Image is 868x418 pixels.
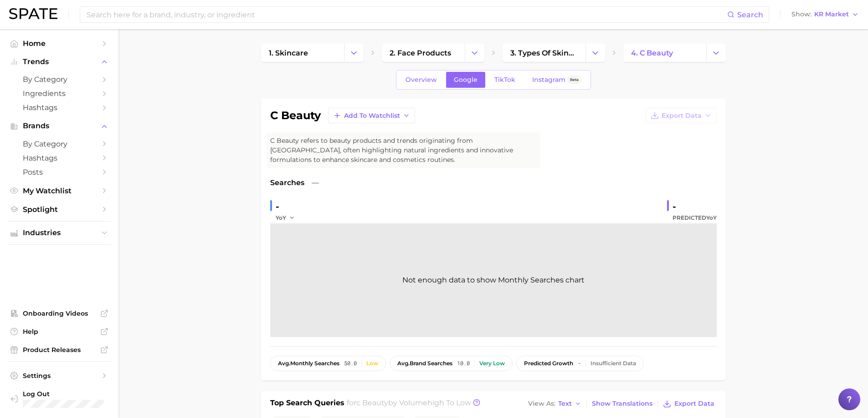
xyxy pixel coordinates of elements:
[646,108,717,123] button: Export Data
[532,76,565,84] span: Instagram
[347,398,471,410] h2: for by Volume
[586,44,605,62] button: Change Category
[706,214,717,221] span: YoY
[7,119,111,133] button: Brands
[270,356,386,371] button: avg.monthly searches50.0Low
[7,387,111,411] a: Log out. Currently logged in with e-mail jkno@cosmax.com.
[7,343,111,357] a: Product Releases
[406,76,437,84] span: Overview
[270,136,533,165] span: C Beauty refers to beauty products and trends originating from [GEOGRAPHIC_DATA], often highlight...
[592,400,652,408] span: Show Translations
[23,89,96,98] span: Ingredients
[7,72,111,86] a: by Category
[7,101,111,115] a: Hashtags
[7,86,111,101] a: Ingredients
[278,360,339,367] span: monthly searches
[673,212,717,223] span: Predicted
[356,398,388,407] span: c beauty
[7,55,111,69] button: Trends
[737,10,763,19] span: Search
[662,112,702,120] span: Export Data
[390,49,451,57] span: 2. face products
[7,202,111,217] a: Spotlight
[427,398,471,407] span: high to low
[344,360,357,367] span: 50.0
[276,212,295,223] button: YoY
[23,122,96,130] span: Brands
[706,44,726,62] button: Change Category
[23,75,96,84] span: by Category
[9,8,57,19] img: SPATE
[457,360,470,367] span: 10.0
[7,137,111,151] a: by Category
[674,400,714,408] span: Export Data
[7,184,111,198] a: My Watchlist
[465,44,484,62] button: Change Category
[7,165,111,179] a: Posts
[558,401,572,406] span: Text
[312,177,319,188] span: —
[23,103,96,112] span: Hashtags
[524,72,589,88] a: InstagramBeta
[23,309,96,317] span: Onboarding Videos
[23,154,96,162] span: Hashtags
[789,9,861,20] button: ShowKR Market
[487,72,523,88] a: TikTok
[516,356,644,371] button: predicted growth-Insufficient Data
[276,199,301,214] div: -
[7,226,111,240] button: Industries
[270,398,344,410] h1: Top Search Queries
[23,186,96,195] span: My Watchlist
[494,76,515,84] span: TikTok
[270,110,321,121] h1: c beauty
[344,112,400,120] span: Add to Watchlist
[631,49,673,57] span: 4. c beauty
[23,229,96,237] span: Industries
[397,360,452,367] span: brand searches
[276,214,286,222] span: YoY
[623,44,706,62] a: 4. c beauty
[503,44,586,62] a: 3. types of skincare
[390,356,513,371] button: avg.brand searches10.0Very low
[7,369,111,383] a: Settings
[528,401,555,406] span: View As
[328,108,415,123] button: Add to Watchlist
[673,199,717,214] div: -
[661,398,716,410] button: Export Data
[591,360,636,367] div: Insufficient Data
[524,360,573,367] span: predicted growth
[23,372,96,380] span: Settings
[454,76,478,84] span: Google
[269,49,308,57] span: 1. skincare
[270,223,717,337] div: Not enough data to show Monthly Searches chart
[570,76,579,84] span: Beta
[382,44,465,62] a: 2. face products
[23,390,104,398] span: Log Out
[7,151,111,165] a: Hashtags
[23,327,96,336] span: Help
[578,360,581,367] span: -
[278,360,290,367] abbr: average
[791,12,812,17] span: Show
[7,325,111,338] a: Help
[397,360,410,367] abbr: average
[23,140,96,148] span: by Category
[23,205,96,214] span: Spotlight
[23,346,96,354] span: Product Releases
[86,7,727,22] input: Search here for a brand, industry, or ingredient
[590,398,655,410] button: Show Translations
[814,12,849,17] span: KR Market
[398,72,445,88] a: Overview
[344,44,364,62] button: Change Category
[23,168,96,176] span: Posts
[446,72,485,88] a: Google
[261,44,344,62] a: 1. skincare
[23,58,96,66] span: Trends
[526,398,584,410] button: View AsText
[23,39,96,48] span: Home
[510,49,578,57] span: 3. types of skincare
[366,360,378,367] div: Low
[270,177,304,188] span: Searches
[7,307,111,320] a: Onboarding Videos
[479,360,505,367] div: Very low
